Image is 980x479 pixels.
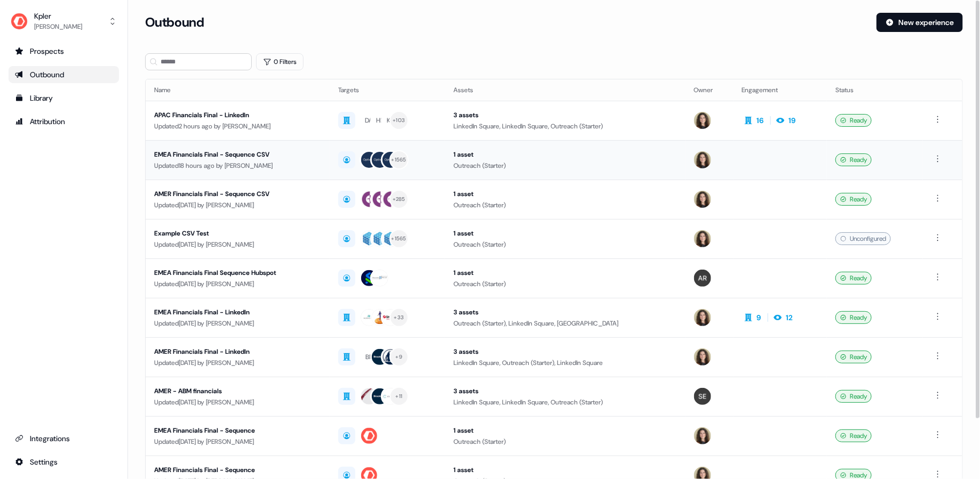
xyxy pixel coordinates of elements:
th: Assets [445,79,685,101]
div: Example CSV Test [154,228,321,239]
div: 1 asset [453,465,676,475]
div: Updated [DATE] by [PERSON_NAME] [154,279,321,289]
div: LinkedIn Square, Outreach (Starter), LinkedIn Square [453,358,676,368]
div: AMER Financials Final - Sequence CSV [154,189,321,199]
a: Go to prospects [9,43,119,60]
div: Unconfigured [835,232,891,245]
div: Outreach (Starter) [453,200,676,210]
div: EMEA Financials Final - Sequence CSV [154,149,321,160]
div: Updated 18 hours ago by [PERSON_NAME] [154,160,321,171]
div: Updated [DATE] by [PERSON_NAME] [154,318,321,329]
h3: Outbound [145,14,204,30]
div: Outreach (Starter), LinkedIn Square, [GEOGRAPHIC_DATA] [453,318,676,329]
img: Alexandra [694,191,711,208]
img: Alexandra [694,427,711,444]
button: New experience [877,13,963,32]
div: HL [376,115,384,126]
div: Outreach (Starter) [453,436,676,447]
div: BR [365,352,373,362]
div: 19 [789,115,796,126]
div: Prospects [15,46,113,56]
div: Updated [DATE] by [PERSON_NAME] [154,397,321,408]
div: 16 [757,115,764,126]
div: Updated [DATE] by [PERSON_NAME] [154,436,321,447]
div: EMEA Financials Final Sequence Hubspot [154,267,321,278]
div: [PERSON_NAME] [34,21,82,32]
th: Owner [686,79,734,101]
div: Ready [835,193,872,206]
a: Go to integrations [9,453,119,470]
div: + 33 [394,313,404,322]
div: 9 [757,312,761,323]
div: Kpler [34,11,82,21]
div: + 11 [395,392,402,401]
div: Ready [835,153,872,166]
div: 12 [786,312,793,323]
div: Ready [835,390,872,403]
div: 1 asset [453,228,676,239]
div: Updated [DATE] by [PERSON_NAME] [154,200,321,210]
img: Alexandra [694,230,711,247]
a: Go to attribution [9,113,119,130]
div: 1 asset [453,425,676,436]
div: Attribution [15,116,113,127]
button: Kpler[PERSON_NAME] [9,9,119,34]
div: Ready [835,429,872,442]
img: Alexandra [694,112,711,129]
div: Library [15,93,113,103]
div: 3 assets [453,110,676,120]
img: Sabastian [694,388,711,405]
div: AMER Financials Final - LinkedIn [154,346,321,357]
div: 3 assets [453,346,676,357]
div: 3 assets [453,307,676,318]
div: + 1565 [392,234,407,243]
div: Updated [DATE] by [PERSON_NAME] [154,239,321,250]
div: Updated [DATE] by [PERSON_NAME] [154,358,321,368]
div: + 285 [393,194,405,204]
a: Go to integrations [9,430,119,447]
div: AMER Financials Final - Sequence [154,465,321,475]
th: Name [146,79,330,101]
img: Aleksandra [694,270,711,287]
div: KE [387,115,394,126]
div: Ready [835,311,872,324]
div: 1 asset [453,189,676,199]
img: Alexandra [694,151,711,168]
div: Ready [835,351,872,363]
img: Alexandra [694,348,711,366]
div: 1 asset [453,149,676,160]
div: LinkedIn Square, LinkedIn Square, Outreach (Starter) [453,121,676,132]
div: DA [365,115,373,126]
div: LinkedIn Square, LinkedIn Square, Outreach (Starter) [453,397,676,408]
th: Engagement [734,79,827,101]
div: + 9 [396,352,403,362]
div: + 1565 [392,155,407,165]
a: Go to templates [9,90,119,107]
div: EMEA Financials Final - Sequence [154,425,321,436]
div: Outreach (Starter) [453,239,676,250]
div: Outreach (Starter) [453,160,676,171]
div: Ready [835,272,872,285]
div: APAC Financials Final - LinkedIn [154,110,321,120]
div: 3 assets [453,386,676,396]
th: Status [827,79,923,101]
div: Outbound [15,69,113,80]
div: AMER - ABM financials [154,386,321,396]
div: EMEA Financials Final - LinkedIn [154,307,321,318]
div: Settings [15,457,113,467]
div: Integrations [15,433,113,444]
a: Go to outbound experience [9,66,119,83]
img: Alexandra [694,309,711,326]
div: Ready [835,114,872,127]
div: 1 asset [453,267,676,278]
div: Outreach (Starter) [453,279,676,289]
div: Updated 2 hours ago by [PERSON_NAME] [154,121,321,132]
div: + 103 [393,116,405,125]
th: Targets [330,79,445,101]
button: 0 Filters [256,53,304,70]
